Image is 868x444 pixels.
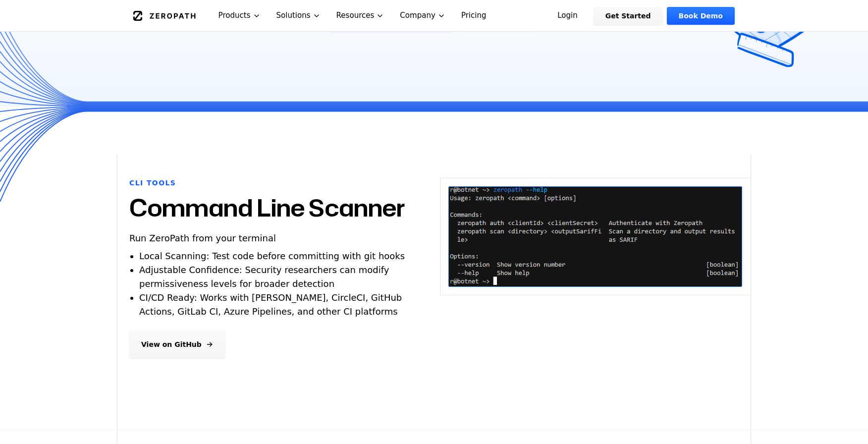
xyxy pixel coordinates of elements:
h6: CLI Tools [129,178,176,188]
p: Run ZeroPath from your terminal [129,231,276,245]
span: Local Scanning: Test code before committing with git hooks [139,251,405,261]
a: Login [545,7,590,25]
span: CI/CD Ready: Works with [PERSON_NAME], CircleCI, GitHub Actions, GitLab CI, Azure Pipelines, and ... [139,292,402,317]
img: Command Line Scanner [448,186,742,287]
a: Book Demo [667,7,735,25]
span: Adjustable Confidence: Security researchers can modify permissiveness levels for broader detection [139,265,389,289]
a: Get Started [594,7,663,25]
h2: Command Line Scanner [129,196,405,220]
a: View on GitHub [129,331,225,358]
